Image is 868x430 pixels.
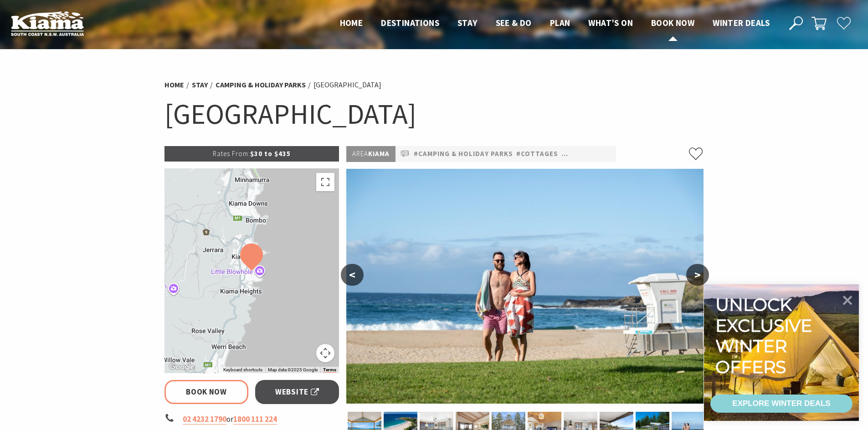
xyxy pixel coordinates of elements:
[164,380,249,404] a: Book Now
[167,361,197,373] a: Open this area in Google Maps (opens a new window)
[686,264,709,286] button: >
[732,395,830,413] div: EXPLORE WINTER DEALS
[233,414,277,425] a: 1800 111 224
[550,17,570,28] span: Plan
[457,17,478,28] span: Stay
[183,414,226,425] a: 02 4232 1790
[561,148,614,160] a: #Pet Friendly
[213,149,250,158] span: Rates From:
[710,395,853,413] a: EXPLORE WINTER DEALS
[11,11,84,36] img: Kiama Logo
[346,169,704,404] img: Kendalls Beach
[164,80,184,90] a: Home
[588,17,633,28] span: What’s On
[651,17,694,28] span: Book now
[313,79,381,91] li: [GEOGRAPHIC_DATA]
[713,17,770,28] span: Winter Deals
[715,294,816,377] div: Unlock exclusive winter offers
[346,146,395,162] p: Kiama
[516,148,558,160] a: #Cottages
[164,413,339,425] li: or
[164,146,339,162] p: $30 to $435
[316,173,334,191] button: Toggle fullscreen view
[164,96,704,132] h1: [GEOGRAPHIC_DATA]
[167,361,197,373] img: Google
[323,367,336,373] a: Terms (opens in new tab)
[496,17,532,28] span: See & Do
[223,367,262,373] button: Keyboard shortcuts
[255,380,339,404] a: Website
[331,16,779,31] nav: Main Menu
[340,17,363,28] span: Home
[414,148,513,160] a: #Camping & Holiday Parks
[192,80,208,90] a: Stay
[275,386,319,398] span: Website
[381,17,439,28] span: Destinations
[268,367,318,372] span: Map data ©2025 Google
[352,149,368,158] span: Area
[341,264,364,286] button: <
[316,344,334,362] button: Map camera controls
[216,80,306,90] a: Camping & Holiday Parks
